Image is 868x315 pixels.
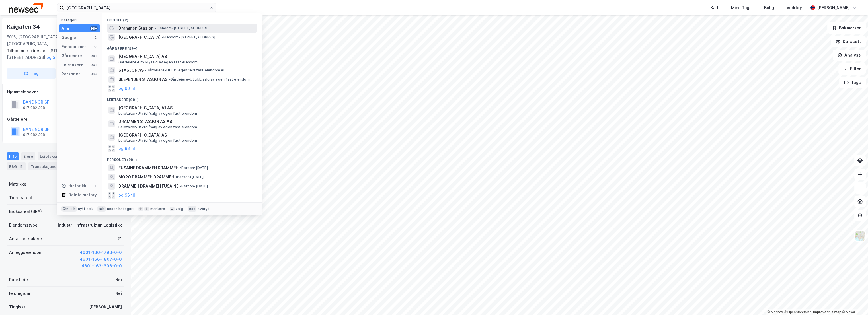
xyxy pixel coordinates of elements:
[64,3,209,12] input: Søk på adresse, matrikkel, gårdeiere, leietakere eller personer
[61,43,86,50] div: Eiendommer
[7,68,56,79] button: Tag
[155,26,208,30] span: Eiendom • [STREET_ADDRESS]
[784,310,812,314] a: OpenStreetMap
[169,77,170,81] span: •
[118,118,255,125] span: DRAMMEN STASJON A3 AS
[150,207,165,211] div: markere
[118,164,178,171] span: FUSAINE DRAMMEH DRAMMEH
[155,26,157,30] span: •
[118,67,144,74] span: STASJON AS
[81,263,122,269] button: 4601-163-606-0-0
[145,68,147,72] span: •
[9,194,32,201] div: Tomteareal
[198,207,209,211] div: avbryt
[118,183,178,190] span: DRAMMEH DRAMMEH FUSAINE
[102,153,262,163] div: Personer (99+)
[7,88,124,95] div: Hjemmelshaver
[7,152,19,160] div: Info
[180,184,181,188] span: •
[18,164,24,169] div: 11
[817,4,850,11] div: [PERSON_NAME]
[23,133,45,137] div: 917 082 308
[7,162,26,170] div: ESG
[93,184,98,188] div: 1
[118,76,167,83] span: SLEPENDEN STASJON AS
[118,145,135,152] button: og 96 til
[118,34,161,41] span: [GEOGRAPHIC_DATA]
[38,152,69,160] div: Leietakere
[93,44,98,49] div: 0
[176,207,183,211] div: velg
[764,4,774,11] div: Bolig
[9,304,25,310] div: Tinglyst
[840,288,868,315] div: Kontrollprogram for chat
[107,207,134,211] div: neste kategori
[180,166,181,170] span: •
[118,138,197,143] span: Leietaker • Utvikl./salg av egen fast eiendom
[9,249,43,256] div: Anleggseiendom
[118,60,198,65] span: Gårdeiere • Utvikl./salg av egen fast eiendom
[731,4,752,11] div: Mine Tags
[9,290,31,297] div: Festegrunn
[61,18,100,22] div: Kategori
[787,4,802,11] div: Verktøy
[118,111,197,116] span: Leietaker • Utvikl./salg av egen fast eiendom
[9,222,38,228] div: Eiendomstype
[68,192,97,198] div: Delete history
[61,34,76,41] div: Google
[102,42,262,52] div: Gårdeiere (99+)
[23,106,45,110] div: 917 082 308
[93,35,98,40] div: 2
[118,174,174,180] span: MORO DRAMMEH DRAMMEH
[118,25,154,32] span: Drammen Stasjon
[80,256,122,263] button: 4601-166-1807-0-0
[838,63,866,75] button: Filter
[61,182,86,189] div: Historikk
[118,125,197,129] span: Leietaker • Utvikl./salg av egen fast eiendom
[711,4,719,11] div: Kart
[118,132,255,139] span: [GEOGRAPHIC_DATA] AS
[9,181,28,188] div: Matrikkel
[180,184,208,188] span: Person • [DATE]
[21,152,35,160] div: Eiere
[61,25,69,32] div: Alle
[117,235,122,242] div: 21
[9,3,43,13] img: newsec-logo.f6e21ccffca1b3a03d2d.png
[115,290,122,297] div: Nei
[61,206,77,212] div: Ctrl + k
[90,63,98,67] div: 99+
[115,276,122,283] div: Nei
[90,72,98,76] div: 99+
[180,166,208,170] span: Person • [DATE]
[855,230,865,241] img: Z
[831,36,866,47] button: Datasett
[90,53,98,58] div: 99+
[118,85,135,92] button: og 96 til
[7,116,124,123] div: Gårdeiere
[58,222,122,228] div: Industri, Infrastruktur, Logistikk
[9,208,42,215] div: Bruksareal (BRA)
[7,48,49,53] span: Tilhørende adresser:
[102,200,262,210] div: Historikk (1)
[839,77,866,88] button: Tags
[61,52,82,59] div: Gårdeiere
[145,68,225,73] span: Gårdeiere • Utl. av egen/leid fast eiendom el.
[7,22,41,31] div: Kaigaten 34
[7,34,79,47] div: 5015, [GEOGRAPHIC_DATA], [GEOGRAPHIC_DATA]
[118,192,135,199] button: og 96 til
[767,310,783,314] a: Mapbox
[28,162,67,170] div: Transaksjoner
[61,71,80,77] div: Personer
[80,249,122,256] button: 4601-166-1796-0-0
[118,104,255,111] span: [GEOGRAPHIC_DATA] A1 AS
[78,207,93,211] div: nytt søk
[89,304,122,310] div: [PERSON_NAME]
[102,13,262,24] div: Google (2)
[102,93,262,103] div: Leietakere (99+)
[175,175,177,179] span: •
[188,206,197,212] div: esc
[9,235,42,242] div: Antall leietakere
[9,276,28,283] div: Punktleie
[813,310,841,314] a: Improve this map
[162,35,215,40] span: Eiendom • [STREET_ADDRESS]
